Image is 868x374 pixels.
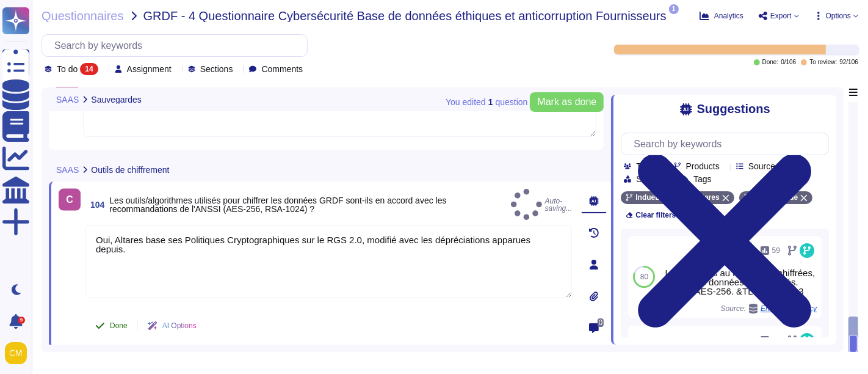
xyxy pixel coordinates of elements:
span: Mark as done [537,97,596,107]
img: user [5,342,27,364]
div: C [59,189,81,211]
span: Export [770,12,792,20]
span: Comments [261,65,303,73]
input: Search by keywords [48,35,307,56]
span: SAAS [56,166,79,174]
span: You edited question [446,98,527,106]
span: Auto-saving... [511,189,572,220]
button: Mark as done [530,92,604,112]
button: Analytics [700,11,743,21]
button: user [2,340,35,367]
span: To do [57,65,78,73]
b: 1 [488,98,493,106]
button: Done [85,313,137,338]
span: Assignment [127,65,172,73]
span: 1 [669,4,679,14]
span: GRDF - 4 Questionnaire Cybersécurité Base de données éthiques et anticorruption Fournisseurs [143,10,667,22]
span: Questionnaires [42,10,124,22]
div: 9 [18,317,25,324]
input: Search by keywords [627,133,828,155]
span: Sauvegardes [91,95,142,104]
span: 104 [85,200,104,209]
div: 14 [80,63,98,75]
textarea: Oui, Altares base ses Politiques Cryptographiques sur le RGS 2.0, modifié avec les dépréciations ... [85,225,572,298]
span: Les outils/algorithmes utilisés pour chiffrer les données GRDF sont-ils en accord avec les recomm... [109,196,446,214]
span: AI Options [162,322,197,329]
span: 0 / 106 [781,59,796,65]
span: 92 / 106 [839,59,858,65]
span: 0 [598,318,604,327]
span: To review: [809,59,837,65]
span: Sections [200,65,233,73]
span: SAAS [56,95,79,104]
span: 80 [640,273,648,280]
span: Options [826,12,851,20]
span: Outils de chiffrement [91,166,169,174]
span: Done: [762,59,779,65]
span: Done [110,322,128,329]
span: Analytics [714,12,743,20]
